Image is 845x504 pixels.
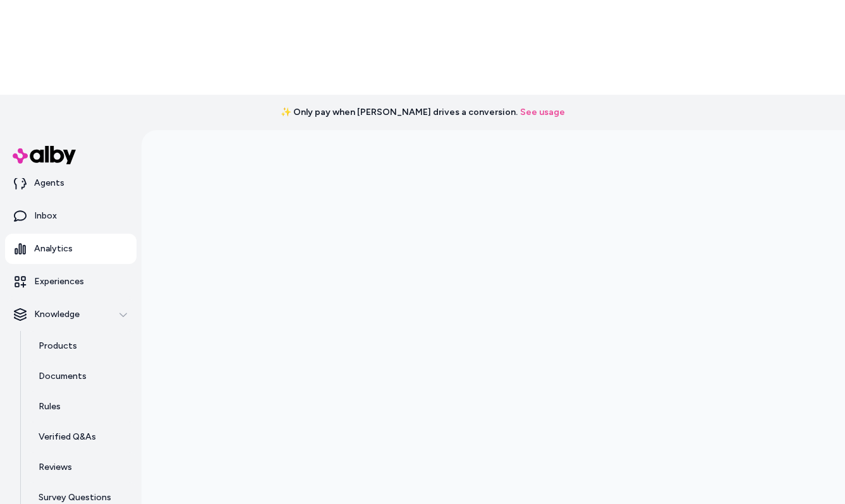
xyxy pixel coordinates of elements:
p: Documents [39,370,87,383]
a: Agents [5,168,137,198]
a: Products [26,331,137,361]
button: Knowledge [5,299,137,330]
p: Survey Questions [39,491,111,504]
a: Analytics [5,234,137,264]
a: Reviews [26,452,137,483]
a: Experiences [5,267,137,297]
span: ✨ Only pay when [PERSON_NAME] drives a conversion. [281,106,518,119]
p: Rules [39,400,61,413]
p: Knowledge [34,308,80,321]
a: Inbox [5,201,137,231]
a: Rules [26,392,137,422]
img: alby Logo [13,146,76,164]
p: Analytics [34,243,73,255]
p: Reviews [39,461,72,474]
a: Verified Q&As [26,422,137,452]
p: Agents [34,177,64,189]
a: See usage [520,106,565,119]
p: Inbox [34,210,57,222]
p: Experiences [34,275,84,288]
p: Verified Q&As [39,431,96,443]
p: Products [39,340,77,352]
a: Documents [26,361,137,392]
